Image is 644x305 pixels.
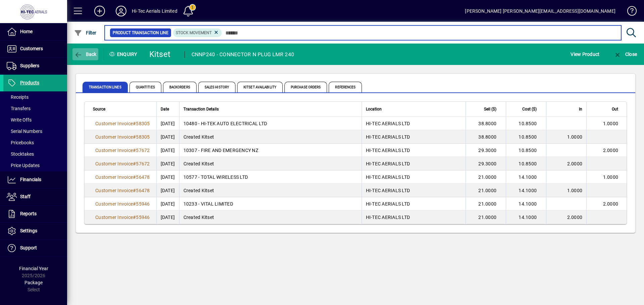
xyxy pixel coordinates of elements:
[3,114,67,126] a: Write Offs
[366,105,462,113] div: Location
[136,215,150,220] span: 55946
[179,211,362,224] td: Created Kitset
[567,161,583,166] span: 2.0000
[466,184,506,197] td: 21.0000
[606,48,644,60] app-page-header-button: Close enquiry
[179,157,362,170] td: Created Kitset
[156,130,179,144] td: [DATE]
[95,121,133,126] span: Customer Invoice
[3,137,67,148] a: Pricebooks
[74,30,97,35] span: Filter
[95,148,133,153] span: Customer Invoice
[20,211,37,216] span: Reports
[366,215,410,220] span: HI-TEC AERIALS LTD
[603,121,619,126] span: 1.0000
[506,130,546,144] td: 10.8500
[133,201,136,207] span: #
[95,201,133,207] span: Customer Invoice
[20,29,33,34] span: Home
[612,105,618,113] span: Out
[3,160,67,171] a: Price Updates
[366,121,410,126] span: HI-TEC AERIALS LTD
[3,103,67,114] a: Transfers
[7,129,42,134] span: Serial Numbers
[198,82,235,92] span: Sales History
[7,94,29,100] span: Receipts
[466,144,506,157] td: 29.3000
[466,170,506,184] td: 21.0000
[366,174,410,180] span: HI-TEC AERIALS LTD
[465,6,615,16] div: [PERSON_NAME] [PERSON_NAME][EMAIL_ADDRESS][DOMAIN_NAME]
[466,130,506,144] td: 38.8000
[93,160,152,167] a: Customer Invoice#57672
[506,157,546,170] td: 10.8500
[156,197,179,211] td: [DATE]
[237,82,283,92] span: Kitset Availability
[179,184,362,197] td: Created Kitset
[156,184,179,197] td: [DATE]
[133,148,136,153] span: #
[466,211,506,224] td: 21.0000
[72,27,98,39] button: Filter
[484,105,496,113] span: Sell ($)
[74,52,97,57] span: Back
[176,30,212,35] span: Stock movement
[163,82,197,92] span: Backorders
[603,174,619,180] span: 1.0000
[3,126,67,137] a: Serial Numbers
[93,105,105,113] span: Source
[603,201,619,207] span: 2.0000
[3,91,67,103] a: Receipts
[156,170,179,184] td: [DATE]
[366,134,410,140] span: HI-TEC AERIALS LTD
[136,201,150,207] span: 55946
[506,117,546,130] td: 10.8500
[149,49,178,60] div: Kitset
[7,117,32,123] span: Write Offs
[579,105,582,113] span: In
[136,174,150,180] span: 56478
[622,1,636,23] a: Knowledge Base
[19,266,48,271] span: Financial Year
[104,49,144,60] div: Enquiry
[612,48,639,60] button: Close
[95,215,133,220] span: Customer Invoice
[329,82,362,92] span: References
[506,211,546,224] td: 14.1000
[567,215,583,220] span: 2.0000
[83,82,128,92] span: Transaction Lines
[93,147,152,154] a: Customer Invoice#57672
[506,197,546,211] td: 14.1000
[110,5,132,17] button: Profile
[136,148,150,153] span: 57672
[156,144,179,157] td: [DATE]
[470,105,502,113] div: Sell ($)
[7,140,34,145] span: Pricebooks
[3,223,67,239] a: Settings
[133,134,136,140] span: #
[93,133,152,141] a: Customer Invoice#58305
[156,117,179,130] td: [DATE]
[466,117,506,130] td: 38.8000
[569,48,601,60] button: View Product
[136,121,150,126] span: 58305
[571,49,599,60] span: View Product
[3,171,67,188] a: Financials
[284,82,327,92] span: Purchase Orders
[3,23,67,40] a: Home
[603,148,619,153] span: 2.0000
[136,161,150,166] span: 57672
[183,105,219,113] span: Transaction Details
[510,105,543,113] div: Cost ($)
[466,197,506,211] td: 21.0000
[133,121,136,126] span: #
[72,48,98,60] button: Back
[133,188,136,193] span: #
[95,174,133,180] span: Customer Invoice
[129,82,161,92] span: Quantities
[20,46,43,51] span: Customers
[179,144,362,157] td: 10307 - FIRE AND EMERGENCY NZ
[506,144,546,157] td: 10.8500
[179,170,362,184] td: 10577 - TOTAL WIRELESS LTD
[133,174,136,180] span: #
